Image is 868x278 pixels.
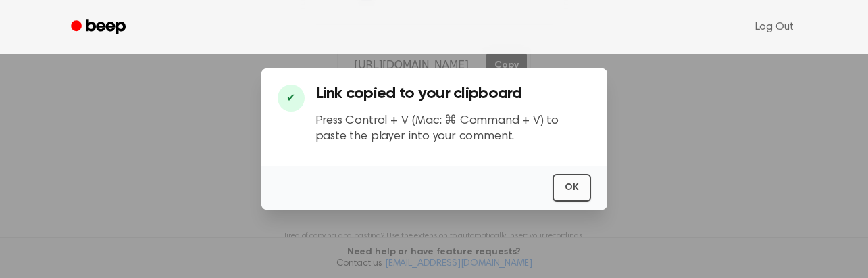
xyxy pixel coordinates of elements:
a: Log Out [742,11,807,43]
h3: Link copied to your clipboard [315,85,591,103]
p: Press Control + V (Mac: ⌘ Command + V) to paste the player into your comment. [315,114,591,144]
div: ✔ [278,85,305,112]
a: Beep [61,14,138,41]
button: OK [553,174,591,202]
